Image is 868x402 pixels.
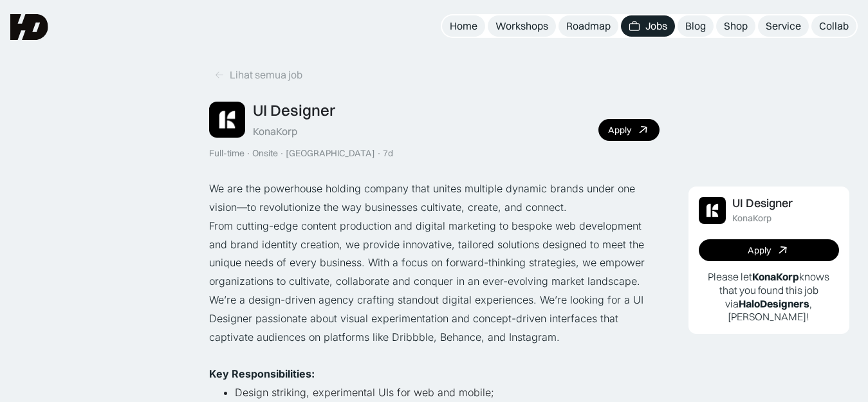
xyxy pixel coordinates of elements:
[246,148,251,159] div: ·
[495,19,548,33] div: Workshops
[598,119,660,141] a: Apply
[699,239,839,261] a: Apply
[811,15,856,37] a: Collab
[608,125,631,136] div: Apply
[678,15,714,37] a: Blog
[758,15,809,37] a: Service
[732,197,793,210] div: UI Designer
[752,270,799,283] b: KonaKorp
[383,148,393,159] div: 7d
[748,245,771,256] div: Apply
[621,15,675,37] a: Jobs
[209,148,245,159] div: Full-time
[685,19,706,33] div: Blog
[819,19,849,33] div: Collab
[699,197,726,224] img: Job Image
[645,19,667,33] div: Jobs
[209,346,660,365] p: ‍
[559,15,618,37] a: Roadmap
[279,148,284,159] div: ·
[253,101,335,120] div: UI Designer
[209,179,660,217] p: We are the powerhouse holding company that unites multiple dynamic brands under one vision—to rev...
[699,270,839,324] p: Please let knows that you found this job via , [PERSON_NAME]!
[488,15,556,37] a: Workshops
[209,217,660,291] p: From cutting-edge content production and digital marketing to bespoke web development and brand i...
[286,148,375,159] div: [GEOGRAPHIC_DATA]
[209,102,245,138] img: Job Image
[732,213,771,224] div: KonaKorp
[766,19,801,33] div: Service
[442,15,485,37] a: Home
[566,19,611,33] div: Roadmap
[253,125,297,138] div: KonaKorp
[252,148,278,159] div: Onsite
[209,64,308,86] a: Lihat semua job
[739,297,809,310] b: HaloDesigners
[209,367,315,380] strong: Key Responsibilities:
[716,15,755,37] a: Shop
[235,383,660,402] li: Design striking, experimental UIs for web and mobile;
[230,68,302,82] div: Lihat semua job
[209,291,660,346] p: We’re a design-driven agency crafting standout digital experiences. We’re looking for a UI Design...
[724,19,748,33] div: Shop
[376,148,382,159] div: ·
[450,19,477,33] div: Home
